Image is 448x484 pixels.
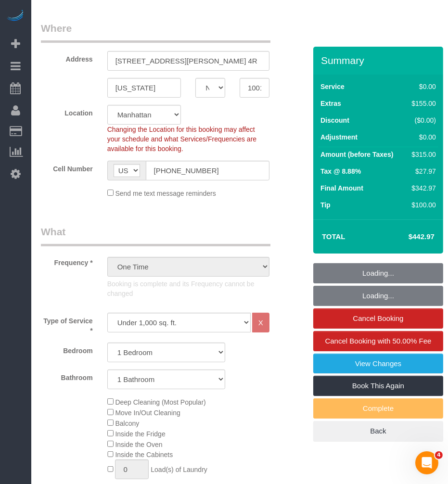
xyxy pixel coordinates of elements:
span: 4 [435,451,443,459]
div: $100.00 [408,200,436,210]
label: Tip [320,200,331,210]
label: Location [34,105,100,118]
legend: Where [41,21,270,43]
span: Changing the Location for this booking may affect your schedule and what Services/Frequencies are... [107,126,257,153]
label: Adjustment [320,132,358,142]
span: Balcony [115,420,139,427]
span: Send me text message reminders [115,190,216,197]
a: Book This Again [313,376,443,396]
p: Booking is complete and its Frequency cannot be changed [107,279,269,298]
input: City [107,78,181,98]
a: Back [313,421,443,441]
label: Type of Service * [34,313,100,335]
span: Inside the Cabinets [115,451,173,459]
label: Bedroom [34,343,100,356]
div: $342.97 [408,183,436,193]
label: Service [320,82,345,91]
label: Tax @ 8.88% [320,166,361,176]
strong: Total [322,232,346,241]
span: Deep Cleaning (Most Popular) [115,398,205,406]
label: Frequency * [34,255,100,267]
label: Bathroom [34,369,100,382]
a: Cancel Booking with 50.00% Fee [313,331,443,351]
input: Zip Code [240,78,269,98]
div: $0.00 [408,82,436,91]
label: Cell Number [34,161,100,174]
legend: What [41,225,270,246]
input: Cell Number [146,161,269,180]
a: View Changes [313,354,443,374]
label: Amount (before Taxes) [320,150,393,159]
div: $27.97 [408,166,436,176]
div: ($0.00) [408,115,436,125]
iframe: Intercom live chat [415,451,438,474]
h4: $442.97 [380,233,435,241]
label: Extras [320,99,341,108]
label: Discount [320,115,349,125]
span: Move In/Out Cleaning [115,409,180,417]
div: $155.00 [408,99,436,108]
img: Automaid Logo [6,10,25,23]
div: $315.00 [408,150,436,159]
span: Inside the Oven [115,441,162,448]
label: Address [34,51,100,64]
span: Cancel Booking with 50.00% Fee [325,337,432,345]
a: Cancel Booking [313,308,443,329]
span: Load(s) of Laundry [151,466,207,473]
h3: Summary [321,55,438,66]
span: Inside the Fridge [115,430,165,438]
div: $0.00 [408,132,436,142]
label: Final Amount [320,183,363,193]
